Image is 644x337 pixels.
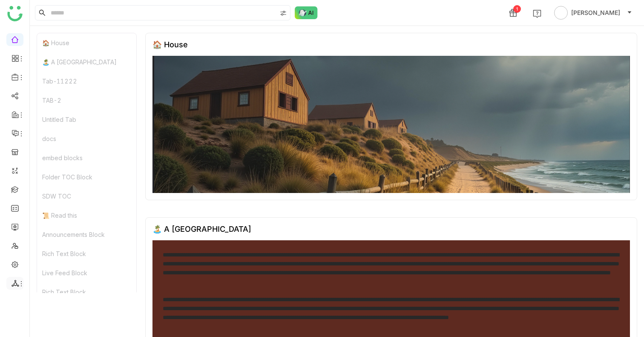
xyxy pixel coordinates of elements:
[37,52,136,72] div: 🏝️ A [GEOGRAPHIC_DATA]
[533,9,541,18] img: help.svg
[37,148,136,167] div: embed blocks
[295,6,318,19] img: ask-buddy-normal.svg
[7,6,23,21] img: logo
[37,244,136,263] div: Rich Text Block
[152,40,188,49] div: 🏠 House
[37,91,136,110] div: TAB-2
[37,129,136,148] div: docs
[37,282,136,302] div: Rich Text Block
[513,5,521,13] div: 1
[552,6,634,20] button: [PERSON_NAME]
[37,33,136,52] div: 🏠 House
[37,110,136,129] div: Untitled Tab
[152,225,251,233] div: 🏝️ A [GEOGRAPHIC_DATA]
[152,56,630,193] img: 68553b2292361c547d91f02a
[37,167,136,187] div: Folder TOC Block
[37,263,136,282] div: Live Feed Block
[571,8,620,17] span: [PERSON_NAME]
[37,72,136,91] div: Tab-11222
[37,187,136,206] div: SDW TOC
[37,225,136,244] div: Announcements Block
[37,206,136,225] div: 📜 Read this
[554,6,568,20] img: avatar
[280,10,287,17] img: search-type.svg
